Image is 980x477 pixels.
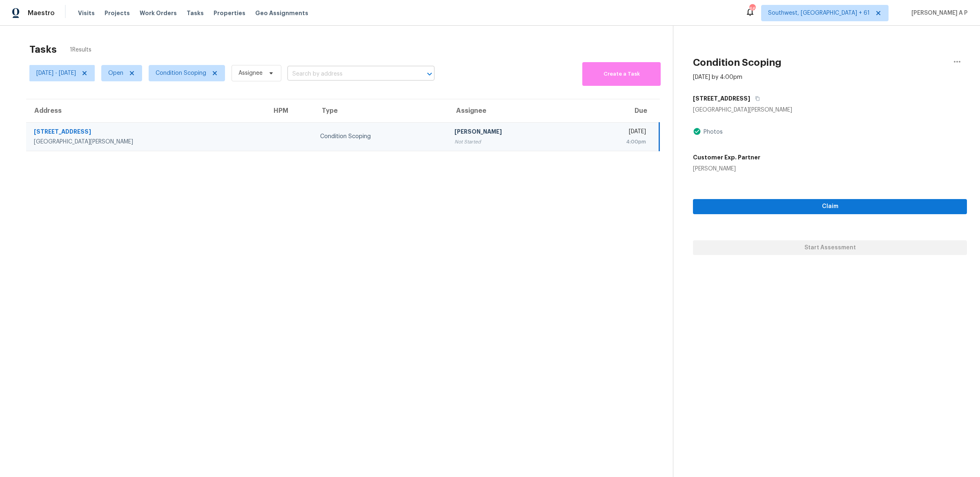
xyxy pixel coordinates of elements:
span: Condition Scoping [156,69,206,77]
button: Create a Task [582,62,661,86]
div: [PERSON_NAME] [693,165,760,173]
span: Maestro [28,9,55,17]
span: Projects [105,9,130,17]
div: [DATE] [582,128,646,138]
span: Geo Assignments [255,9,308,17]
span: Southwest, [GEOGRAPHIC_DATA] + 61 [768,9,870,17]
div: [PERSON_NAME] [454,128,569,138]
span: [PERSON_NAME] A P [908,9,968,17]
th: Due [575,99,659,122]
h2: Tasks [29,45,57,54]
th: Type [314,99,448,122]
span: Claim [699,202,960,212]
span: Create a Task [586,69,657,79]
div: 4:00pm [582,138,646,146]
th: Assignee [448,99,575,122]
span: Assignee [238,69,263,77]
button: Claim [693,199,967,214]
h2: Condition Scoping [693,58,782,67]
span: [DATE] - [DATE] [36,69,76,77]
span: Work Orders [140,9,177,17]
button: Copy Address [750,91,761,106]
div: [GEOGRAPHIC_DATA][PERSON_NAME] [34,138,259,146]
h5: Customer Exp. Partner [693,153,760,161]
div: Not Started [454,138,569,146]
button: Open [424,68,435,80]
th: HPM [265,99,314,122]
span: Open [108,69,123,77]
div: [DATE] by 4:00pm [693,73,742,81]
h5: [STREET_ADDRESS] [693,94,750,103]
span: Tasks [187,10,204,16]
div: Condition Scoping [320,132,441,141]
div: [STREET_ADDRESS] [34,128,259,138]
input: Search by address [287,68,412,81]
th: Address [26,99,265,122]
div: [GEOGRAPHIC_DATA][PERSON_NAME] [693,106,967,114]
div: Photos [701,128,723,136]
span: Properties [214,9,245,17]
img: Artifact Present Icon [693,127,701,136]
span: Visits [78,9,95,17]
span: 1 Results [70,46,91,54]
div: 663 [749,5,755,13]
